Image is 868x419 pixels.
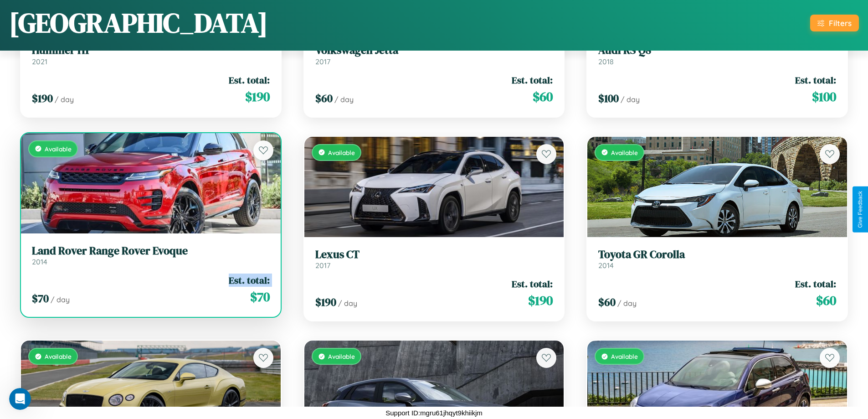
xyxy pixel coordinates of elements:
[45,352,72,360] span: Available
[795,277,836,290] span: Est. total:
[315,91,333,106] span: $ 60
[32,291,49,306] span: $ 70
[621,95,640,104] span: / day
[533,88,553,106] span: $ 60
[315,295,336,310] span: $ 190
[512,277,553,290] span: Est. total:
[32,57,47,66] span: 2021
[598,295,616,310] span: $ 60
[9,388,31,410] iframe: Intercom live chat
[611,352,638,360] span: Available
[795,73,836,87] span: Est. total:
[55,95,74,104] span: / day
[598,248,836,261] h3: Toyota GR Corolla
[334,95,354,104] span: / day
[385,407,483,419] p: Support ID: mgru61jhqyt9khiikjm
[9,4,268,41] h1: [GEOGRAPHIC_DATA]
[598,44,836,57] h3: Audi RS Q8
[250,288,270,306] span: $ 70
[598,44,836,66] a: Audi RS Q82018
[598,91,619,106] span: $ 100
[45,145,72,153] span: Available
[315,57,330,66] span: 2017
[245,88,270,106] span: $ 190
[32,44,270,66] a: Hummer H12021
[598,261,614,270] span: 2014
[32,244,270,267] a: Land Rover Range Rover Evoque2014
[598,248,836,270] a: Toyota GR Corolla2014
[229,73,270,87] span: Est. total:
[598,57,614,66] span: 2018
[816,291,836,310] span: $ 60
[611,149,638,156] span: Available
[328,149,355,156] span: Available
[812,88,836,106] span: $ 100
[32,244,270,258] h3: Land Rover Range Rover Evoque
[32,91,53,106] span: $ 190
[315,261,330,270] span: 2017
[229,274,270,287] span: Est. total:
[512,73,553,87] span: Est. total:
[617,299,637,308] span: / day
[51,295,70,304] span: / day
[32,44,270,57] h3: Hummer H1
[338,299,357,308] span: / day
[528,291,553,310] span: $ 190
[315,248,553,270] a: Lexus CT2017
[315,44,553,66] a: Volkswagen Jetta2017
[315,248,553,261] h3: Lexus CT
[829,18,852,28] div: Filters
[810,15,859,31] button: Filters
[328,352,355,360] span: Available
[857,191,863,228] div: Give Feedback
[32,257,47,266] span: 2014
[315,44,553,57] h3: Volkswagen Jetta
